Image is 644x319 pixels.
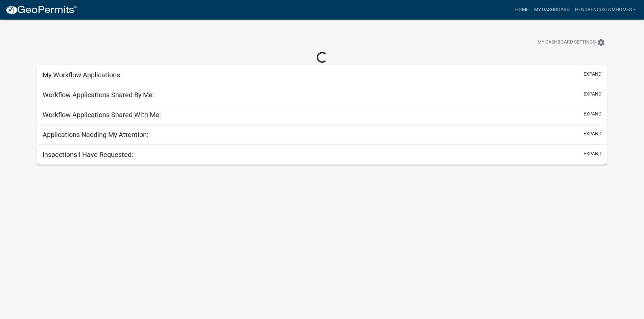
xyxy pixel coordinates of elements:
h5: My Workflow Applications: [43,71,122,79]
a: My Dashboard [531,3,572,16]
button: expand [583,71,601,78]
h5: Applications Needing My Attention: [43,131,148,139]
button: expand [583,130,601,137]
h5: Inspections I Have Requested: [43,151,133,159]
a: HendrenCustomHomes [572,3,639,16]
h5: Workflow Applications Shared With Me: [43,111,161,119]
h5: Workflow Applications Shared By Me: [43,91,154,99]
button: expand [583,110,601,117]
span: My Dashboard Settings [538,38,596,47]
button: expand [583,150,601,157]
a: Home [512,3,531,16]
button: My Dashboard Settingssettings [532,36,611,49]
i: settings [597,38,605,47]
button: expand [583,90,601,98]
